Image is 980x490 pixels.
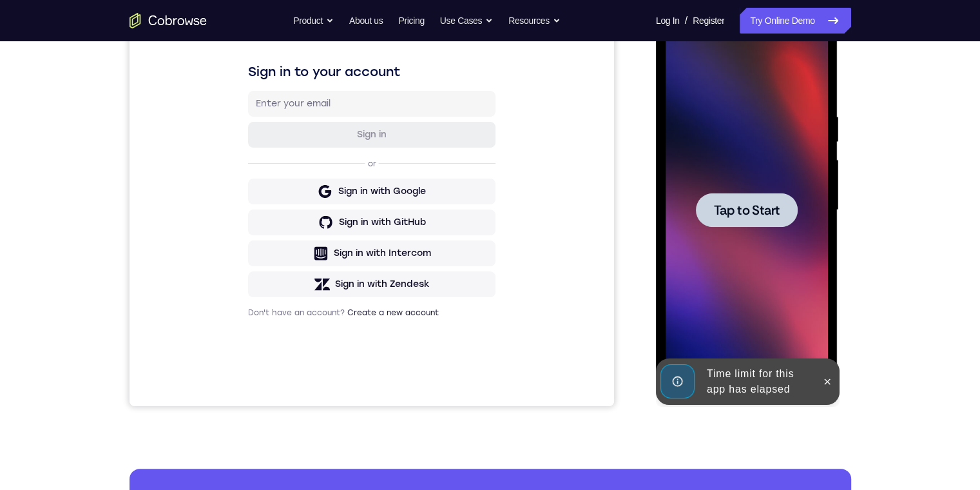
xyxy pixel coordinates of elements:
[119,266,366,292] button: Sign in with Intercom
[398,8,424,34] a: Pricing
[685,13,687,28] span: /
[130,13,207,28] a: Go to the home page
[218,334,309,343] a: Create a new account
[204,273,302,286] div: Sign in with Intercom
[236,184,249,195] p: or
[349,8,383,34] a: About us
[740,8,850,34] a: Try Online Demo
[508,8,561,34] button: Resources
[656,8,680,34] a: Log In
[440,8,493,34] button: Use Cases
[206,304,300,317] div: Sign in with Zendesk
[209,242,296,255] div: Sign in with GitHub
[693,8,724,34] a: Register
[119,297,366,323] button: Sign in with Zendesk
[40,173,142,207] button: Tap to Start
[58,184,124,197] span: Tap to Start
[209,211,296,224] div: Sign in with Google
[293,8,334,34] button: Product
[119,204,366,230] button: Sign in with Google
[119,235,366,261] button: Sign in with GitHub
[119,333,366,344] p: Don't have an account?
[46,341,159,382] div: Time limit for this app has elapsed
